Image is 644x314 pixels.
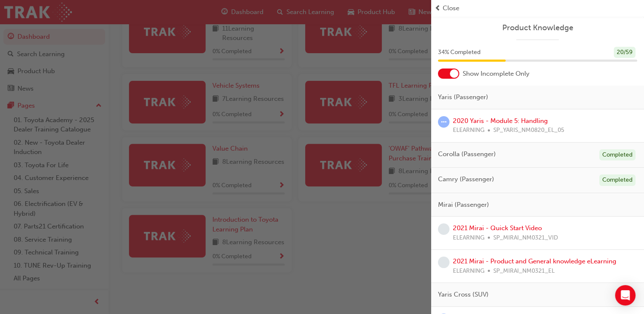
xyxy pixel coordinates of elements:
[453,224,542,232] a: 2021 Mirai - Quick Start Video
[453,126,484,135] span: ELEARNING
[453,257,616,265] a: 2021 Mirai - Product and General knowledge eLearning
[443,3,459,13] span: Close
[438,257,449,268] span: learningRecordVerb_NONE-icon
[493,126,564,135] span: SP_YARIS_NM0820_EL_05
[615,285,635,305] div: Open Intercom Messenger
[453,117,548,125] a: 2020 Yaris - Module 5: Handling
[438,200,489,210] span: Mirai (Passenger)
[599,149,635,161] div: Completed
[453,233,484,243] span: ELEARNING
[493,233,558,243] span: SP_MIRAI_NM0321_VID
[493,266,555,276] span: SP_MIRAI_NM0321_EL
[453,266,484,276] span: ELEARNING
[438,223,449,235] span: learningRecordVerb_NONE-icon
[438,23,637,33] a: Product Knowledge
[614,47,635,58] div: 20 / 59
[438,149,496,159] span: Corolla (Passenger)
[435,3,441,13] span: prev-icon
[438,116,449,128] span: learningRecordVerb_ATTEMPT-icon
[438,290,489,300] span: Yaris Cross (SUV)
[599,174,635,186] div: Completed
[438,174,494,184] span: Camry (Passenger)
[438,92,488,102] span: Yaris (Passenger)
[463,69,530,79] span: Show Incomplete Only
[438,48,481,57] span: 34 % Completed
[435,3,641,13] button: prev-iconClose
